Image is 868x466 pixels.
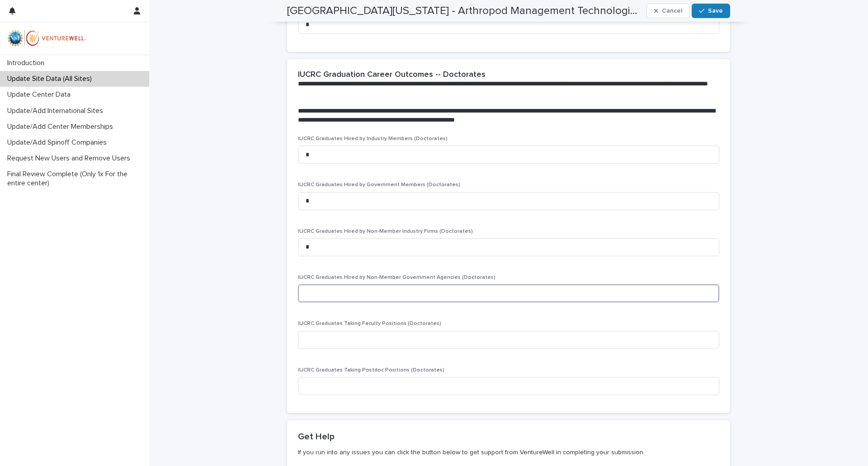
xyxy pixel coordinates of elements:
span: Cancel [662,8,682,14]
span: IUCRC Graduates Hired by Industry Members (Doctorates) [298,136,448,141]
p: Final Review Complete (Only 1x For the entire center) [4,170,149,187]
h2: [GEOGRAPHIC_DATA][US_STATE] - Arthropod Management Technologies, FY2024-2025 [287,5,643,18]
span: IUCRC Graduates Taking Postdoc Positions (Doctorates) [298,367,444,373]
span: IUCRC Graduates Hired by Non-Member Government Agencies (Doctorates) [298,275,495,280]
p: Introduction [4,59,52,67]
p: Update/Add Center Memberships [4,122,120,131]
p: Update/Add Spinoff Companies [4,138,114,147]
button: Cancel [646,4,690,18]
p: If you run into any issues you can click the button below to get support from VentureWell in comp... [298,448,719,457]
p: Update Center Data [4,90,78,99]
span: IUCRC Graduates Taking Faculty Positions (Doctorates) [298,321,441,326]
span: Save [708,8,723,14]
p: Update/Add International Sites [4,107,110,115]
p: Request New Users and Remove Users [4,154,137,163]
span: IUCRC Graduates Hired by Non-Member Industry Firms (Doctorates) [298,229,473,234]
h2: Get Help [298,431,719,442]
span: IUCRC Graduates Hired by Government Members (Doctorates) [298,182,460,188]
img: mWhVGmOKROS2pZaMU8FQ [7,29,87,47]
p: Update Site Data (All Sites) [4,75,99,83]
h2: IUCRC Graduation Career Outcomes -- Doctorates [298,70,486,80]
button: Save [692,4,730,18]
